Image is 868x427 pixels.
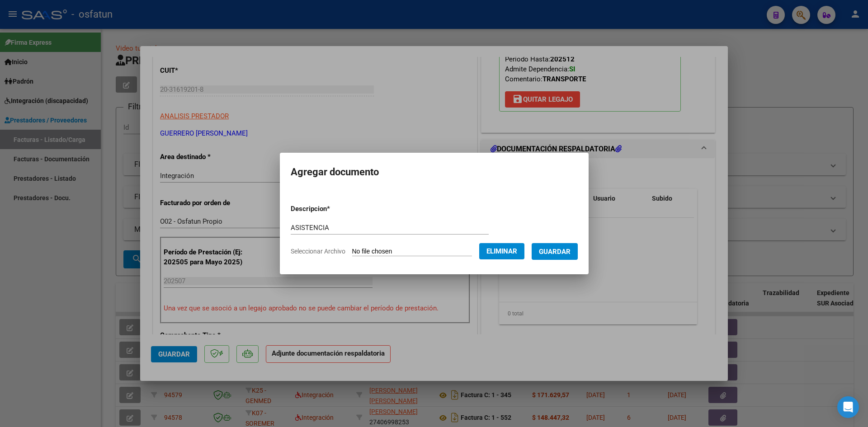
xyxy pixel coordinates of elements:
[479,243,524,259] button: Eliminar
[291,204,377,214] p: Descripcion
[291,248,345,255] span: Seleccionar Archivo
[532,243,578,260] button: Guardar
[291,164,578,181] h2: Agregar documento
[837,396,859,418] div: Open Intercom Messenger
[539,248,571,256] span: Guardar
[486,247,517,255] span: Eliminar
